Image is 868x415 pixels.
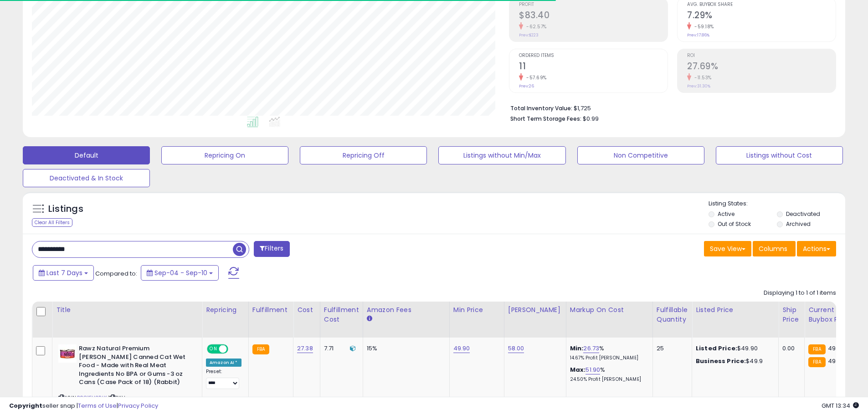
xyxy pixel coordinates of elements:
small: -59.18% [691,23,714,30]
div: $49.9 [696,357,771,365]
div: 0.00 [782,344,797,353]
a: 51.90 [586,365,600,374]
button: Listings without Cost [716,146,843,164]
span: Avg. Buybox Share [687,2,836,7]
a: Privacy Policy [118,401,158,410]
small: -62.57% [523,23,547,30]
div: 15% [367,344,442,353]
p: Listing States: [709,200,845,208]
div: Min Price [453,305,500,315]
div: Preset: [206,369,241,389]
button: Sep-04 - Sep-10 [141,265,219,281]
div: Fulfillment [252,305,289,315]
li: $1,725 [510,102,829,113]
b: Min: [570,344,584,353]
small: FBA [808,344,825,354]
button: Deactivated & In Stock [23,169,150,187]
div: Title [56,305,198,315]
div: 25 [657,344,685,353]
small: FBA [808,357,825,367]
button: Default [23,146,150,164]
button: Last 7 Days [33,265,94,281]
p: 24.50% Profit [PERSON_NAME] [570,376,646,383]
a: Terms of Use [78,401,117,410]
b: Listed Price: [696,344,737,353]
div: Listed Price [696,305,775,315]
div: Current Buybox Price [808,305,855,324]
div: [PERSON_NAME] [508,305,562,315]
span: 49.61 [828,344,843,353]
span: OFF [227,345,241,353]
span: Compared to: [95,269,137,278]
a: 27.38 [297,344,313,353]
div: % [570,344,646,361]
div: Amazon Fees [367,305,446,315]
button: Actions [797,241,836,256]
h2: $83.40 [519,10,668,22]
button: Repricing Off [300,146,427,164]
a: 49.90 [453,344,470,353]
button: Columns [753,241,796,256]
th: The percentage added to the cost of goods (COGS) that forms the calculator for Min & Max prices. [566,302,652,338]
span: Ordered Items [519,53,668,58]
span: 2025-09-18 13:34 GMT [822,401,859,410]
button: Repricing On [161,146,288,164]
small: Prev: 26 [519,83,534,89]
span: Last 7 Days [46,268,82,277]
span: 49.9 [828,357,841,365]
small: Prev: 31.30% [687,83,710,89]
label: Deactivated [786,210,820,218]
span: ON [208,345,219,353]
h2: 27.69% [687,61,836,73]
a: 26.73 [583,344,599,353]
h2: 7.29% [687,10,836,22]
label: Active [718,210,734,218]
small: Prev: $223 [519,32,539,38]
div: Markup on Cost [570,305,649,315]
p: 14.67% Profit [PERSON_NAME] [570,355,646,361]
div: Cost [297,305,316,315]
button: Save View [704,241,751,256]
strong: Copyright [9,401,42,410]
b: Total Inventory Value: [510,104,572,112]
small: -11.53% [691,74,712,81]
div: Fulfillable Quantity [657,305,688,324]
div: Displaying 1 to 1 of 1 items [764,289,836,297]
span: $0.99 [583,114,599,123]
div: Ship Price [782,305,801,324]
label: Archived [786,220,811,228]
span: Sep-04 - Sep-10 [154,268,207,277]
label: Out of Stock [718,220,751,228]
b: Business Price: [696,357,746,365]
a: B081FH2BJK [77,394,107,402]
span: Columns [759,244,787,253]
span: Profit [519,2,668,7]
img: 414JbfVnopL._SL40_.jpg [58,344,77,363]
div: Amazon AI * [206,359,241,367]
div: seller snap | | [9,402,158,410]
div: Repricing [206,305,245,315]
h5: Listings [48,203,83,215]
div: Clear All Filters [32,218,72,227]
div: Fulfillment Cost [324,305,359,324]
b: Rawz Natural Premium [PERSON_NAME] Canned Cat Wet Food - Made with Real Meat Ingredients No BPA o... [79,344,190,389]
small: Prev: 17.86% [687,32,709,38]
div: % [570,366,646,383]
button: Filters [254,241,289,257]
button: Non Competitive [577,146,704,164]
div: $49.90 [696,344,771,353]
b: Short Term Storage Fees: [510,115,581,123]
a: 58.00 [508,344,524,353]
small: -57.69% [523,74,547,81]
div: 7.71 [324,344,356,353]
small: Amazon Fees. [367,315,372,323]
span: ROI [687,53,836,58]
b: Max: [570,365,586,374]
button: Listings without Min/Max [438,146,565,164]
h2: 11 [519,61,668,73]
small: FBA [252,344,269,354]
